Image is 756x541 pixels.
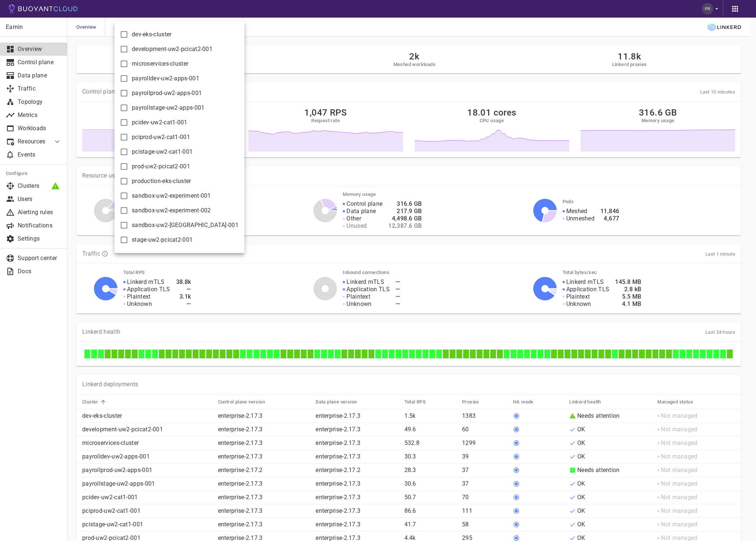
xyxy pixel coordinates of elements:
[132,148,193,156] span: pcistage-uw2-cat1-001
[132,31,172,38] span: dev-eks-cluster
[132,89,202,97] span: payrollprod-uw2-apps-001
[132,60,188,67] span: microservices-cluster
[132,119,188,126] span: pcidev-uw2-cat1-001
[132,236,193,244] span: stage-uw2-pcicat2-001
[132,163,190,170] span: prod-uw2-pcicat2-001
[132,222,239,229] span: sandbox-uw2-[GEOGRAPHIC_DATA]-001
[132,104,205,112] span: payrollstage-uw2-apps-001
[132,192,211,200] span: sandbox-uw2-experiment-001
[132,45,212,53] span: development-uw2-pcicat2-001
[132,75,199,82] span: payrolldev-uw2-apps-001
[132,207,211,214] span: sandbox-uw2-experiment-002
[132,178,191,185] span: production-eks-cluster
[132,134,190,141] span: pciprod-uw2-cat1-001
